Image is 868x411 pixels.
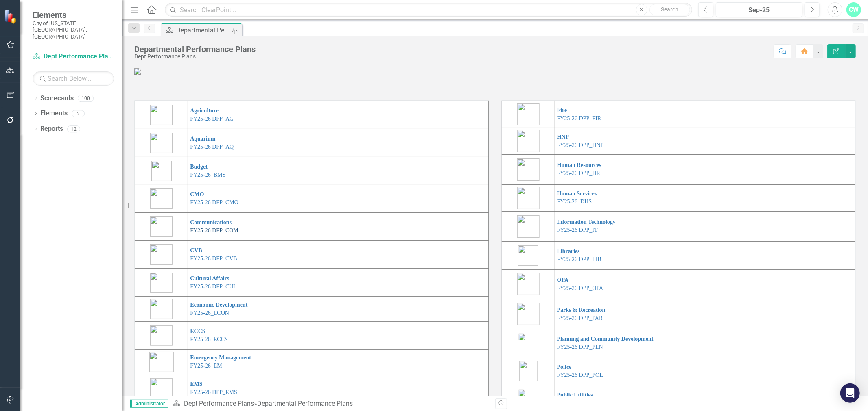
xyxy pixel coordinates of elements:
a: FY25-26_ECON [190,310,229,316]
div: Dept Performance Plans [134,54,256,60]
a: Reports [40,124,63,134]
a: FY25-26 DPP_CVB [190,255,237,262]
div: Departmental Performance Plans [257,400,353,407]
a: FY25-26 DPP_FIR [557,115,601,121]
img: Human%20Resources.png [517,158,540,181]
img: ClearPoint Strategy [4,9,18,24]
div: Departmental Performance Plans [176,25,230,35]
a: FY25-26_ECCS [190,336,228,342]
img: IT%20Logo.png [517,215,540,238]
a: CMO [190,191,204,197]
img: Convention%20&%20Visitors%20Bureau.png [150,244,173,265]
a: FY25-26_DHS [557,199,592,205]
a: FY25-26 DPP_IT [557,227,598,233]
a: ECCS [190,328,205,334]
span: Elements [33,10,114,20]
a: Aquarium [190,136,215,142]
a: FY25-26 DPP_CUL [190,283,237,290]
div: Departmental Performance Plans [134,45,256,54]
img: Agriculture.png [150,105,173,125]
a: FY25-26 DPP_POL [557,372,603,378]
a: Agriculture [190,108,219,114]
button: Search [649,4,690,15]
a: Communications [190,219,232,225]
a: FY25-26 DPP_COM [190,227,238,234]
img: Emergency%20Medical%20Services.png [150,378,173,398]
small: City of [US_STATE][GEOGRAPHIC_DATA], [GEOGRAPHIC_DATA] [33,20,114,40]
img: Economic%20Development.png [150,299,173,319]
a: FY25-26 DPP_EMS [190,389,237,395]
a: Information Technology [557,219,616,225]
span: Administrator [130,400,168,408]
img: Fire.png [517,103,540,125]
a: FY25-26 DPP_LIB [557,256,601,262]
div: 12 [67,125,80,132]
span: Search [661,6,678,13]
a: Police [557,364,572,370]
div: » [173,399,489,409]
a: FY25-26 DPP_PAR [557,315,603,321]
a: Dept Performance Plans [33,52,114,61]
img: Aquarium.png [150,133,173,153]
img: Emergency%20Communications%20&%20Citizen%20Services.png [150,325,173,346]
button: CW [846,2,861,17]
a: HNP [557,134,569,140]
img: Human%20Services.png [517,187,540,209]
img: Office%20of%20Emergency%20Management.png [149,352,174,372]
a: Planning and Community Development [557,336,654,342]
img: Public%20Utilities.png [518,389,538,409]
a: FY25-26_BMS [190,172,225,178]
img: City%20Manager's%20Office.png [150,188,173,209]
img: Planning%20&%20Community%20Development.png [518,333,538,353]
a: OPA [557,277,569,283]
img: Cultural%20Affairs.png [150,273,173,293]
div: 100 [78,95,94,102]
img: Libraries.png [518,245,538,266]
button: Sep-25 [716,2,802,17]
div: 2 [72,110,85,117]
a: Human Services [557,190,597,197]
a: Economic Development [190,302,247,308]
a: EMS [190,381,202,387]
a: Public Utilities [557,392,593,398]
a: Fire [557,107,567,113]
a: Scorecards [40,94,74,103]
a: Libraries [557,248,580,254]
div: Open Intercom Messenger [840,383,860,403]
a: FY25-26 DPP_AQ [190,144,234,150]
img: DPP%20overview%20v2.PNG [134,68,141,75]
a: FY25-26 DPP_HR [557,170,600,176]
a: FY25-26_EM [190,363,222,369]
img: Office%20of%20Performance%20&%20Accountability.png [517,273,540,295]
a: Emergency Management [190,355,251,361]
a: Cultural Affairs [190,275,229,281]
a: FY25-26 DPP_OPA [557,285,603,291]
a: FY25-26 DPP_PLN [557,344,603,350]
input: Search ClearPoint... [165,3,692,17]
a: Human Resources [557,162,601,168]
img: Parks%20&%20Recreation.png [517,303,540,325]
a: Dept Performance Plans [184,400,254,407]
div: Sep-25 [719,5,800,15]
img: Budget.png [151,161,172,181]
a: FY25-26 DPP_HNP [557,142,604,148]
a: CVB [190,247,202,253]
a: Elements [40,109,68,118]
a: FY25-26 DPP_CMO [190,199,238,205]
img: Police.png [519,361,538,381]
a: FY25-26 DPP_AG [190,116,234,122]
a: Budget [190,164,208,170]
img: Communications.png [150,216,173,237]
a: Parks & Recreation [557,307,606,313]
input: Search Below... [33,71,114,86]
img: Housing%20&%20Neighborhood%20Preservation.png [517,130,540,152]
